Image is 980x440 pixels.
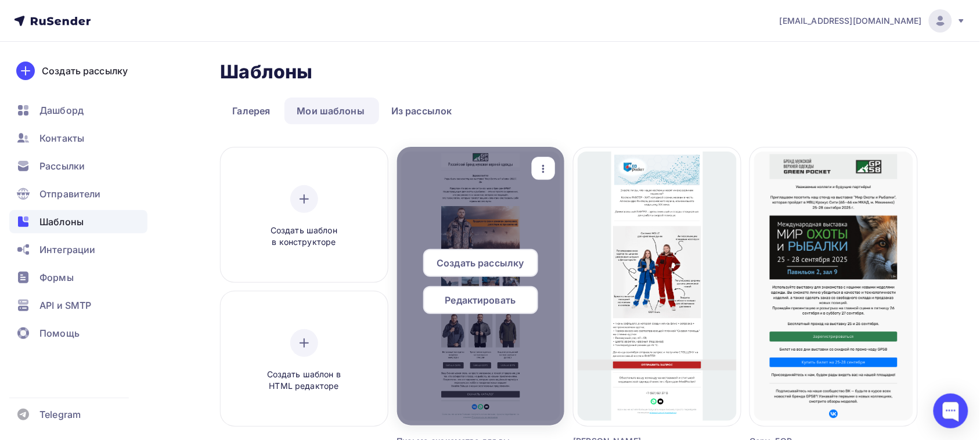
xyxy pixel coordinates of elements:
span: Шаблоны [39,215,84,229]
a: Рассылки [9,154,147,178]
span: Редактировать [445,293,516,307]
a: Из рассылок [379,98,464,124]
span: Создать рассылку [437,256,524,270]
a: Мои шаблоны [284,98,377,124]
span: Создать шаблон в конструкторе [249,225,359,248]
a: Контакты [9,127,147,150]
span: Дашборд [39,103,84,117]
a: Галерея [221,98,283,124]
span: Контакты [39,131,84,145]
a: Шаблоны [9,210,147,233]
a: Дашборд [9,99,147,122]
a: Формы [9,266,147,289]
a: [EMAIL_ADDRESS][DOMAIN_NAME] [780,9,966,33]
span: Создать шаблон в HTML редакторе [249,369,359,392]
span: Помощь [39,326,80,340]
div: Создать рассылку [42,64,128,78]
span: Интеграции [39,243,95,257]
h2: Шаблоны [221,60,313,84]
span: Telegram [39,407,81,421]
span: Рассылки [39,159,85,173]
span: [EMAIL_ADDRESS][DOMAIN_NAME] [780,15,922,27]
span: API и SMTP [39,298,91,312]
span: Формы [39,271,74,284]
span: Отправители [39,187,101,201]
a: Отправители [9,182,147,205]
